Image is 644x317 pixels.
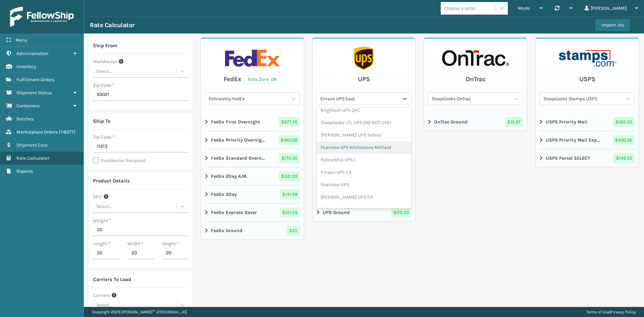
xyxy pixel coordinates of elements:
span: $ 31.97 [505,117,523,127]
span: $ 331.03 [279,171,300,181]
div: Emson UPS CA [317,166,412,178]
div: Foamtex UPS Whitestone Milliard [317,141,412,154]
div: UPS [358,74,370,84]
div: Brightech UPS QVC [317,104,412,116]
strong: FedEx Ground [211,227,243,234]
strong: OnTrac Ground [434,118,468,125]
div: [PERSON_NAME] UPS Safeco [317,129,412,141]
a: Privacy Policy [610,310,636,314]
label: Width [127,240,143,247]
div: Select... [96,203,112,210]
div: | [586,307,636,317]
div: SleepGeekz Stamps USPS [543,95,623,102]
strong: UPS Ground [323,209,350,216]
label: Weight [93,217,111,224]
div: Select... [96,68,112,75]
label: Warehouse [93,58,117,65]
div: SleepGeekz LTL UPS (DO NOT USE) [317,116,412,129]
span: Fulfillment Orders [16,77,54,83]
div: OnTrac [466,74,486,84]
span: $ 180.08 [278,135,300,145]
span: 08 [271,76,277,83]
div: Fellowship FedEx [209,95,288,102]
span: $ 185.05 [613,117,635,127]
a: Terms of Use [586,310,609,314]
strong: FedEx First Overnight [211,118,260,125]
button: Import .xls [595,19,630,31]
div: Ship To [93,117,110,125]
span: $ 121.59 [280,208,300,217]
span: Menu [15,37,27,43]
span: Marketplace Orders [16,129,58,135]
span: Rate Calculator [16,155,49,161]
img: logo [10,7,74,27]
h3: Rate Calculator [90,21,135,29]
div: Ship From [93,42,117,50]
label: Carriers [93,292,110,299]
div: FellowShip UPS 1 [317,154,412,166]
div: Choose a seller [444,5,476,12]
strong: USPS Priority Mail [546,118,587,125]
span: Reports [16,168,33,174]
strong: FedEx Express Saver [211,209,257,216]
div: FedEx [224,74,241,84]
label: Zip Code [93,134,114,141]
strong: USPS Parcel SELECT [546,155,590,162]
label: Zip Code [93,82,114,89]
span: Batches [16,116,34,122]
div: [PERSON_NAME] UPS CA [317,191,412,203]
span: $ 677.76 [279,117,300,127]
div: Emson UPS East [320,95,400,102]
div: Carriers To Load [93,275,131,283]
span: Mode [518,5,530,11]
strong: USPS Priority Mail Express [546,137,600,144]
span: Inventory [16,64,36,69]
span: Shipment Cost [16,142,48,148]
span: $ 400.35 [612,135,635,145]
strong: FedEx Standard Overnight [211,155,265,162]
div: Product Details [93,177,130,185]
p: Copyright 2023 [PERSON_NAME]™ v [TECHNICAL_ID] [92,307,187,317]
span: $ 149.55 [613,153,635,163]
span: $ 25 [287,226,300,235]
span: Rate Zone [248,76,269,83]
label: SKU [93,193,102,200]
label: Residential Recipient [93,158,146,163]
strong: FedEx Priority Overnight [211,137,265,144]
div: Select... [96,302,112,309]
div: SleepGeekz OnTrac [432,95,511,102]
div: Foamtex-UPS [317,178,412,191]
label: Length [93,240,110,247]
span: Shipment Status [16,90,52,96]
strong: FedEx 2Day [211,191,237,198]
span: $ 141.99 [280,190,300,199]
span: Administration [16,51,48,56]
label: Height [162,240,179,247]
span: $ 116.03 [391,208,411,217]
strong: FedEx 2Day A.M. [211,173,247,180]
span: $ 174.35 [279,153,300,163]
div: Fellowship UPS [317,203,412,216]
div: USPS [579,74,595,84]
span: ( 116277 ) [59,129,75,135]
span: Containers [16,103,40,109]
